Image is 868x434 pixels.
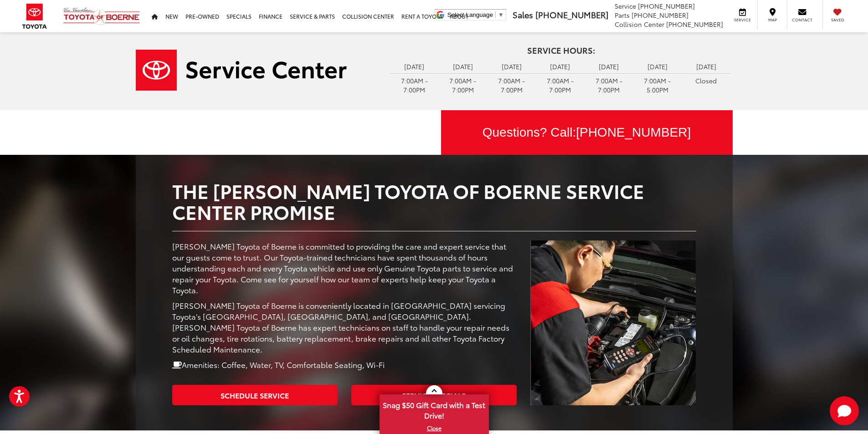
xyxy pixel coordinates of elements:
span: [PHONE_NUMBER] [632,10,688,20]
td: 7:00AM - 7:00PM [585,73,633,97]
td: [DATE] [390,60,439,73]
td: [DATE] [633,60,682,73]
svg: Start Chat [830,396,859,425]
span: Parts [615,10,630,20]
span: [PHONE_NUMBER] [666,20,723,29]
span: [PHONE_NUMBER] [576,125,691,139]
span: Saved [827,17,847,23]
a: Service Specials [351,385,517,405]
td: [DATE] [487,60,536,73]
td: [DATE] [585,60,633,73]
td: 7:00AM - 7:00PM [439,73,488,97]
a: Questions? Call:[PHONE_NUMBER] [441,110,733,155]
div: Questions? Call: [441,110,733,155]
span: Collision Center [615,20,664,29]
span: [PHONE_NUMBER] [638,1,695,10]
a: Service Center | Vic Vaughan Toyota of Boerne in Boerne TX [136,50,376,91]
td: [DATE] [682,60,730,73]
span: Sales [513,9,533,20]
span: ▼ [498,11,504,18]
span: [PHONE_NUMBER] [535,9,608,20]
img: Vic Vaughan Toyota of Boerne [63,7,140,26]
span: Select Language [447,11,493,18]
td: [DATE] [536,60,585,73]
span: Contact [792,17,812,23]
td: 7:00AM - 7:00PM [390,73,439,97]
a: Select Language​ [447,11,504,18]
td: [DATE] [439,60,488,73]
span: Service [615,1,636,10]
button: Toggle Chat Window [830,396,859,425]
a: Schedule Service [172,385,338,405]
p: Amenities: Coffee, Water, TV, Comfortable Seating, Wi-Fi [172,359,517,370]
td: 7:00AM - 7:00PM [487,73,536,97]
td: Closed [682,73,730,87]
h2: The [PERSON_NAME] Toyota of Boerne Service Center Promise [172,180,696,222]
span: Service [732,17,753,23]
p: [PERSON_NAME] Toyota of Boerne is conveniently located in [GEOGRAPHIC_DATA] servicing Toyota's [G... [172,300,517,354]
td: 7:00AM - 7:00PM [536,73,585,97]
h4: Service Hours: [390,46,733,55]
span: Map [762,17,782,23]
span: ​ [495,11,496,18]
img: Service Center | Vic Vaughan Toyota of Boerne in Boerne TX [136,50,347,91]
p: [PERSON_NAME] Toyota of Boerne is committed to providing the care and expert service that our gue... [172,240,517,295]
span: Snag $50 Gift Card with a Test Drive! [380,395,488,423]
img: Service Center | Vic Vaughan Toyota of Boerne in Boerne TX [530,240,696,405]
td: 7:00AM - 5:00PM [633,73,682,97]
